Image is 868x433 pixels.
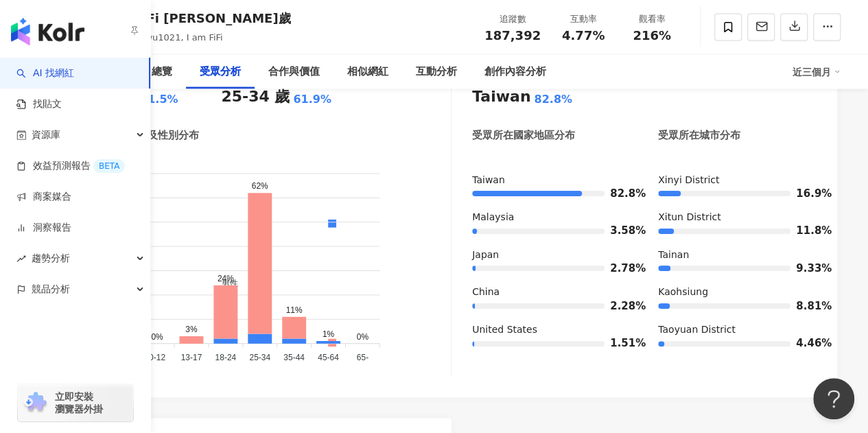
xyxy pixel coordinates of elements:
div: Taiwan [472,174,631,187]
div: 受眾年齡及性別分布 [106,128,199,143]
div: 創作內容分析 [484,64,546,80]
span: 3.58% [610,226,631,236]
iframe: Help Scout Beacon - Open [813,378,854,419]
div: Kaohsiung [658,285,817,299]
span: fifiwu1021, I am FiFi [134,32,223,43]
div: Tainan [658,248,817,262]
div: 互動分析 [416,64,457,80]
tspan: 13-17 [181,353,202,362]
span: 4.77% [562,29,605,43]
tspan: 0-12 [149,353,165,362]
span: 4.46% [796,338,817,349]
span: 11.8% [796,226,817,236]
tspan: 25-34 [250,353,271,362]
img: chrome extension [22,392,49,414]
div: Xitun District [658,211,817,224]
span: 8.81% [796,301,817,312]
span: 16.9% [796,189,817,199]
div: FiFi [PERSON_NAME]歲 [134,10,291,27]
div: Japan [472,248,631,262]
a: 洞察報告 [16,221,71,235]
div: 總覽 [152,64,172,80]
span: 趨勢分析 [32,243,70,274]
span: 1.51% [610,338,631,349]
div: 25-34 歲 [221,86,290,108]
tspan: 18-24 [215,353,237,362]
a: chrome extension立即安裝 瀏覽器外掛 [18,384,133,421]
span: 立即安裝 瀏覽器外掛 [55,390,103,415]
span: 9.33% [796,264,817,274]
div: 追蹤數 [484,12,541,26]
div: Xinyi District [658,174,817,187]
span: rise [16,254,26,264]
tspan: 45-64 [318,353,340,362]
a: 效益預測報告BETA [16,159,125,173]
div: United States [472,323,631,337]
div: 受眾分析 [200,64,241,80]
div: 61.9% [293,92,331,107]
div: Malaysia [472,211,631,224]
a: 商案媒合 [16,190,71,204]
div: 觀看率 [626,12,678,26]
span: 82.8% [610,189,631,199]
div: 互動率 [557,12,609,26]
span: 2.78% [610,264,631,274]
div: 近三個月 [793,61,841,83]
div: 受眾所在城市分布 [658,128,740,143]
a: 找貼文 [16,97,62,111]
tspan: 65- [357,353,369,362]
div: 相似網紅 [347,64,388,80]
div: 91.5% [140,92,178,107]
div: Taiwan [472,86,530,108]
span: 男性 [211,279,238,288]
span: 216% [633,29,671,43]
div: Taoyuan District [658,323,817,337]
div: 合作與價值 [268,64,320,80]
span: 競品分析 [32,274,70,305]
div: 受眾所在國家地區分布 [472,128,575,143]
span: 資源庫 [32,119,60,150]
div: China [472,285,631,299]
tspan: 35-44 [284,353,305,362]
div: 82.8% [534,92,572,107]
span: 2.28% [610,301,631,312]
img: logo [11,18,84,45]
span: 187,392 [484,28,541,43]
a: searchAI 找網紅 [16,67,74,80]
